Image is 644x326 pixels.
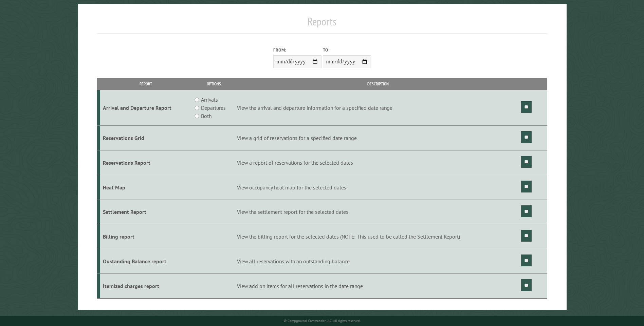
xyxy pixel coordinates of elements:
td: View occupancy heat map for the selected dates [236,175,520,200]
td: View a grid of reservations for a specified date range [236,126,520,150]
label: Arrivals [201,96,218,104]
td: Heat Map [100,175,191,200]
td: View the arrival and departure information for a specified date range [236,90,520,126]
th: Description [236,78,520,90]
th: Options [191,78,236,90]
td: Reservations Grid [100,126,191,150]
td: Oustanding Balance report [100,249,191,274]
td: View add on items for all reservations in the date range [236,273,520,298]
label: From: [273,47,321,53]
td: View the settlement report for the selected dates [236,200,520,224]
td: View a report of reservations for the selected dates [236,150,520,175]
td: View the billing report for the selected dates (NOTE: This used to be called the Settlement Report) [236,224,520,249]
small: © Campground Commander LLC. All rights reserved. [284,319,361,323]
th: Report [100,78,191,90]
td: Itemized charges report [100,273,191,298]
td: Reservations Report [100,150,191,175]
label: To: [323,47,371,53]
label: Both [201,112,211,120]
td: Settlement Report [100,200,191,224]
td: View all reservations with an outstanding balance [236,249,520,274]
td: Arrival and Departure Report [100,90,191,126]
h1: Reports [97,15,547,34]
label: Departures [201,104,226,112]
td: Billing report [100,224,191,249]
